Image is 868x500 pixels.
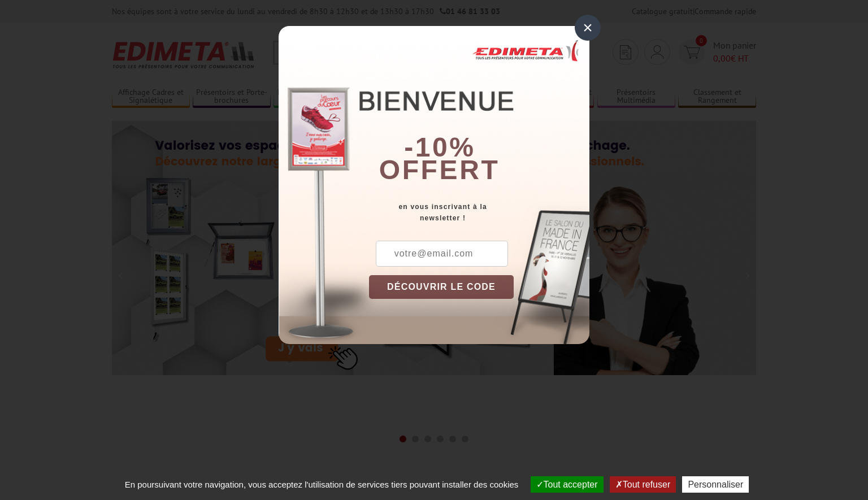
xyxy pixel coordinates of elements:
button: DÉCOUVRIR LE CODE [369,275,514,299]
div: × [575,15,601,41]
input: votre@email.com [376,241,508,267]
button: Personnaliser (fenêtre modale) [682,476,749,493]
span: En poursuivant votre navigation, vous acceptez l'utilisation de services tiers pouvant installer ... [119,480,524,489]
button: Tout accepter [531,476,604,493]
div: en vous inscrivant à la newsletter ! [369,201,589,224]
button: Tout refuser [610,476,676,493]
font: offert [379,155,500,185]
b: -10% [404,132,475,162]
